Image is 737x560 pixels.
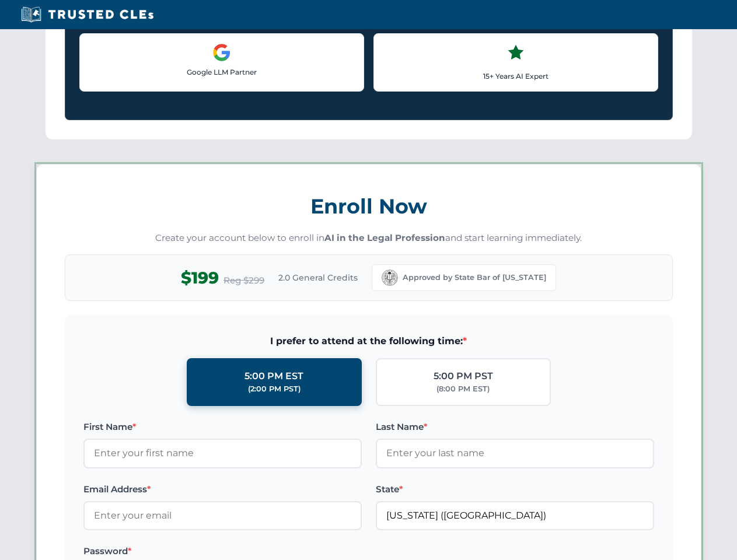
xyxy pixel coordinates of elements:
input: Enter your email [83,501,362,530]
span: I prefer to attend at the following time: [83,334,654,349]
strong: AI in the Legal Profession [324,232,445,243]
div: 5:00 PM EST [244,369,303,384]
img: California Bar [382,269,398,286]
p: Google LLM Partner [89,66,354,78]
div: 5:00 PM PST [434,369,493,384]
p: Create your account below to enroll in and start learning immediately. [65,232,673,245]
h3: Enroll Now [65,188,673,225]
span: $199 [181,265,219,291]
span: 2.0 General Credits [278,271,358,284]
span: Reg $299 [223,274,264,288]
label: Last Name [376,420,654,434]
img: Trusted CLEs [18,6,157,23]
input: California (CA) [376,501,654,530]
label: First Name [83,420,362,434]
input: Enter your first name [83,439,362,468]
label: Password [83,544,362,558]
label: Email Address [83,482,362,496]
div: (2:00 PM PST) [248,383,301,395]
label: State [376,482,654,496]
img: Google [212,43,231,62]
p: 15+ Years AI Expert [383,71,648,82]
div: (8:00 PM EST) [436,383,490,395]
input: Enter your last name [376,439,654,468]
span: Approved by State Bar of [US_STATE] [403,272,546,283]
